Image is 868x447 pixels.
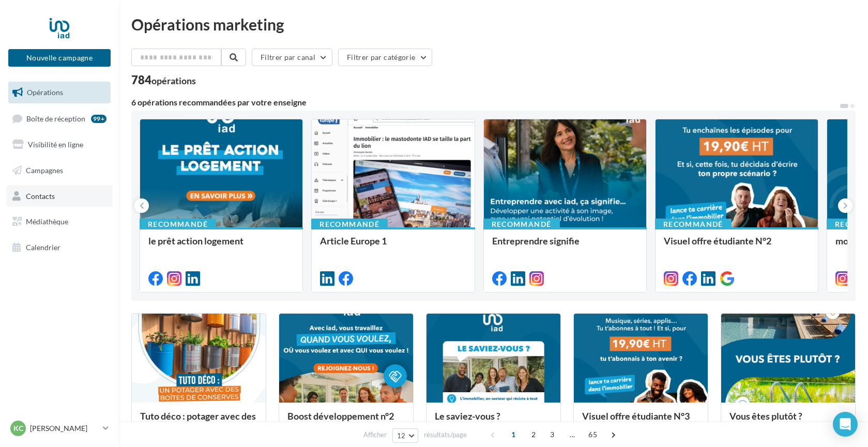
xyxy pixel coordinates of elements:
span: Vous êtes plutôt ? [729,410,802,422]
span: Médiathèque [26,217,68,226]
span: Visuel offre étudiante N°2 [664,235,771,246]
div: Opérations marketing [131,17,856,32]
div: 6 opérations recommandées par votre enseigne [131,98,839,106]
div: opérations [151,76,196,85]
div: Recommandé [483,219,560,230]
span: Visuel offre étudiante N°3 [582,410,690,422]
span: Afficher [363,430,387,440]
div: Open Intercom Messenger [833,412,858,437]
span: Opérations [27,88,63,97]
a: Visibilité en ligne [6,134,113,156]
span: ... [564,426,581,443]
a: Campagnes [6,160,113,181]
span: Article Europe 1 [320,235,387,246]
span: Visibilité en ligne [28,140,83,149]
div: 99+ [91,115,106,123]
span: résultats/page [424,430,467,440]
a: KC [PERSON_NAME] [8,419,111,438]
span: le prêt action logement [148,235,243,246]
span: KC [13,423,23,434]
span: Boost développement n°2 [287,410,394,422]
button: 12 [392,428,419,443]
p: [PERSON_NAME] [30,423,99,434]
span: 2 [525,426,542,443]
span: Boîte de réception [26,114,85,122]
span: Calendrier [26,243,60,252]
a: Contacts [6,186,113,207]
a: Opérations [6,82,113,103]
button: Filtrer par catégorie [338,49,432,66]
button: Filtrer par canal [252,49,332,66]
span: 12 [397,431,406,440]
span: 1 [505,426,522,443]
span: 3 [544,426,560,443]
a: Calendrier [6,237,113,258]
span: 65 [584,426,601,443]
span: Contacts [26,191,55,200]
a: Médiathèque [6,211,113,233]
span: Entreprendre signifie [492,235,580,246]
div: Recommandé [140,219,216,230]
span: Tuto déco : potager avec des boite... [140,410,256,432]
span: Le saviez-vous ? [435,410,500,422]
div: Recommandé [311,219,388,230]
button: Nouvelle campagne [8,49,111,67]
div: 784 [131,74,196,86]
div: Recommandé [655,219,732,230]
a: Boîte de réception99+ [6,107,113,130]
span: Campagnes [26,166,63,175]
